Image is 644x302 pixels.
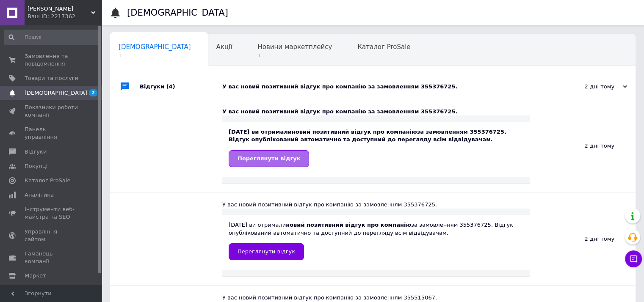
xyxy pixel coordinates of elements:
a: Переглянути відгук [229,150,309,167]
span: Гаманець компанії [25,250,78,265]
span: Інструменти веб-майстра та SEO [25,206,78,221]
span: Новини маркетплейсу [257,43,332,51]
div: У вас новий позитивний відгук про компанію за замовленням 355376725. [222,201,530,209]
span: Переглянути відгук [238,248,295,255]
span: Покупці [25,162,47,170]
div: 2 дні тому [530,192,636,285]
div: У вас новий позитивний відгук про компанію за замовленням 355376725. [222,108,530,115]
span: Акції [216,43,232,51]
span: Показники роботи компанії [25,104,78,119]
div: [DATE] ви отримали за замовленням 355376725. Відгук опублікований автоматично та доступний до пер... [229,221,523,260]
button: Чат з покупцем [625,250,642,267]
a: Переглянути відгук [229,243,304,260]
span: Управління сайтом [25,228,78,243]
div: У вас новий позитивний відгук про компанію за замовленням 355515067. [222,294,530,302]
span: [DEMOGRAPHIC_DATA] [25,89,87,97]
span: Каталог ProSale [357,43,410,51]
span: Замовлення та повідомлення [25,52,78,68]
span: Каталог ProSale [25,177,70,184]
span: Маркет [25,272,46,280]
div: 2 дні тому [542,83,627,91]
span: Панель управління [25,126,78,141]
span: Верміферма КОБЬЯРИН [28,5,91,13]
span: 1 [257,52,332,59]
span: (4) [166,83,175,90]
input: Пошук [4,30,100,45]
div: У вас новий позитивний відгук про компанію за замовленням 355376725. [222,83,542,91]
div: [DATE] ви отримали за замовленням 355376725. Відгук опублікований автоматично та доступний до пер... [229,128,523,167]
span: 2 [89,89,97,96]
span: Відгуки [25,148,47,156]
div: Ваш ID: 2217362 [28,13,102,20]
span: Аналітика [25,191,54,199]
b: новий позитивний відгук про компанію [292,129,417,135]
span: Товари та послуги [25,74,78,82]
span: Переглянути відгук [238,155,300,162]
span: [DEMOGRAPHIC_DATA] [119,43,191,51]
h1: [DEMOGRAPHIC_DATA] [127,8,228,18]
b: новий позитивний відгук про компанію [286,222,411,228]
div: Відгуки [140,74,222,99]
div: 2 дні тому [530,99,636,192]
span: 1 [119,52,191,59]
